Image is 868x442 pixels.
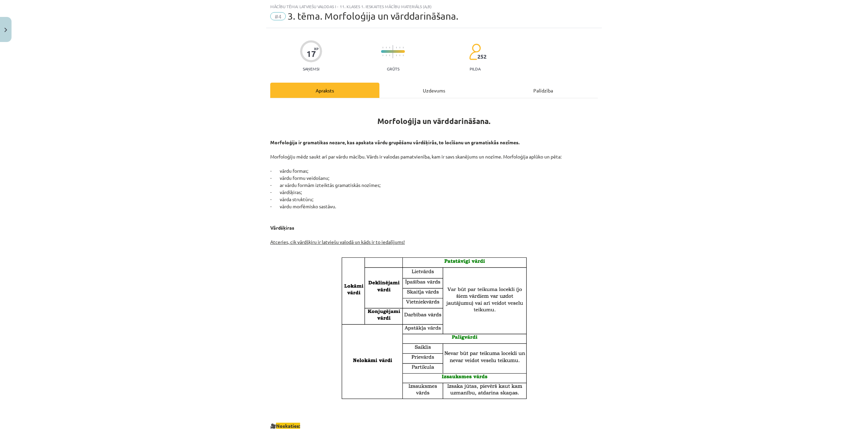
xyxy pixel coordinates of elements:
[270,415,598,429] p: 🎥
[307,49,316,59] div: 17
[387,66,399,71] p: Grūts
[270,83,379,98] div: Apraksts
[469,43,481,60] img: students-c634bb4e5e11cddfef0936a35e636f08e4e9abd3cc4e673bd6f9a4125e45ecb1.svg
[300,66,322,71] p: Saņemsi
[399,47,400,48] img: icon-short-line-57e1e144782c952c97e751825c79c345078a6d821885a25fce030b3d8c18986b.svg
[270,139,598,253] p: Morfoloģiju mēdz saukt arī par vārdu mācību. Vārds ir valodas pamatvienība, kam ir savs skanējums...
[382,55,383,56] img: icon-short-line-57e1e144782c952c97e751825c79c345078a6d821885a25fce030b3d8c18986b.svg
[396,55,397,56] img: icon-short-line-57e1e144782c952c97e751825c79c345078a6d821885a25fce030b3d8c18986b.svg
[389,47,390,48] img: icon-short-line-57e1e144782c952c97e751825c79c345078a6d821885a25fce030b3d8c18986b.svg
[379,83,489,98] div: Uzdevums
[270,12,286,20] span: #4
[276,423,300,429] span: Noskaties:
[270,239,405,245] u: Atceries, cik vārdšķiru ir latviešu valodā un kāds ir to iedalījums!
[403,47,403,48] img: icon-short-line-57e1e144782c952c97e751825c79c345078a6d821885a25fce030b3d8c18986b.svg
[270,217,294,231] strong: Vārdšķiras
[399,55,400,56] img: icon-short-line-57e1e144782c952c97e751825c79c345078a6d821885a25fce030b3d8c18986b.svg
[4,28,7,32] img: icon-close-lesson-0947bae3869378f0d4975bcd49f059093ad1ed9edebbc8119c70593378902aed.svg
[470,66,480,71] p: pilda
[288,10,458,22] span: 3. tēma. Morfoloģija un vārddarināšana.
[403,55,403,56] img: icon-short-line-57e1e144782c952c97e751825c79c345078a6d821885a25fce030b3d8c18986b.svg
[314,47,318,50] span: XP
[386,55,387,56] img: icon-short-line-57e1e144782c952c97e751825c79c345078a6d821885a25fce030b3d8c18986b.svg
[270,4,598,9] div: Mācību tēma: Latviešu valodas i - 11. klases 1. ieskaites mācību materiāls (a,b)
[477,54,487,60] span: 252
[389,55,390,56] img: icon-short-line-57e1e144782c952c97e751825c79c345078a6d821885a25fce030b3d8c18986b.svg
[270,139,519,145] strong: Morfoloģija ir gramatikas nozare, kas apskata vārdu grupēšanu vārdšķirās, to locīšanu un gramatis...
[396,47,397,48] img: icon-short-line-57e1e144782c952c97e751825c79c345078a6d821885a25fce030b3d8c18986b.svg
[489,83,598,98] div: Palīdzība
[386,47,387,48] img: icon-short-line-57e1e144782c952c97e751825c79c345078a6d821885a25fce030b3d8c18986b.svg
[377,116,491,126] b: Morfoloģija un vārddarināšana.
[382,47,383,48] img: icon-short-line-57e1e144782c952c97e751825c79c345078a6d821885a25fce030b3d8c18986b.svg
